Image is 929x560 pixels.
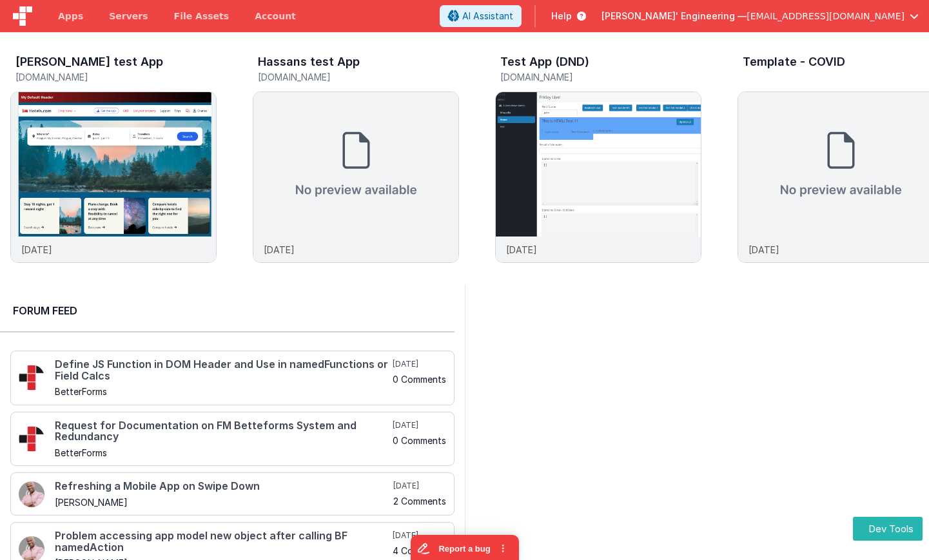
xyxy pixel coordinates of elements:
[853,517,923,541] button: Dev Tools
[601,10,919,23] button: [PERSON_NAME]' Engineering — [EMAIL_ADDRESS][DOMAIN_NAME]
[440,5,522,27] button: AI Assistant
[55,497,391,507] h5: [PERSON_NAME]
[174,10,230,23] span: File Assets
[13,303,442,318] h2: Forum Feed
[15,55,163,68] h3: [PERSON_NAME] test App
[393,420,446,430] h5: [DATE]
[19,426,44,452] img: 295_2.png
[393,546,446,555] h5: 4 Comments
[10,351,455,405] a: Define JS Function in DOM Header and Use in namedFunctions or Field Calcs BetterForms [DATE] 0 Co...
[55,359,390,381] h4: Define JS Function in DOM Header and Use in namedFunctions or Field Calcs
[19,481,44,507] img: 411_2.png
[601,10,747,23] span: [PERSON_NAME]' Engineering —
[10,472,455,516] a: Refreshing a Mobile App on Swipe Down [PERSON_NAME] [DATE] 2 Comments
[58,10,83,23] span: Apps
[500,72,701,82] h5: [DOMAIN_NAME]
[551,10,572,23] span: Help
[109,10,148,23] span: Servers
[258,72,459,82] h5: [DOMAIN_NAME]
[500,55,589,68] h3: Test App (DND)
[55,420,390,443] h4: Request for Documentation on FM Betteforms System and Redundancy
[462,10,513,23] span: AI Assistant
[264,243,295,256] p: [DATE]
[393,374,446,384] h5: 0 Comments
[393,359,446,369] h5: [DATE]
[15,72,217,82] h5: [DOMAIN_NAME]
[747,10,905,23] span: [EMAIL_ADDRESS][DOMAIN_NAME]
[393,496,446,506] h5: 2 Comments
[393,436,446,445] h5: 0 Comments
[19,365,44,391] img: 295_2.png
[55,387,390,396] h5: BetterForms
[743,55,845,68] h3: Template - COVID
[55,448,390,458] h5: BetterForms
[506,243,537,256] p: [DATE]
[55,481,391,492] h4: Refreshing a Mobile App on Swipe Down
[258,55,360,68] h3: Hassans test App
[393,481,446,491] h5: [DATE]
[393,530,446,541] h5: [DATE]
[55,530,390,553] h4: Problem accessing app model new object after calling BF namedAction
[748,243,779,256] p: [DATE]
[10,412,455,467] a: Request for Documentation on FM Betteforms System and Redundancy BetterForms [DATE] 0 Comments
